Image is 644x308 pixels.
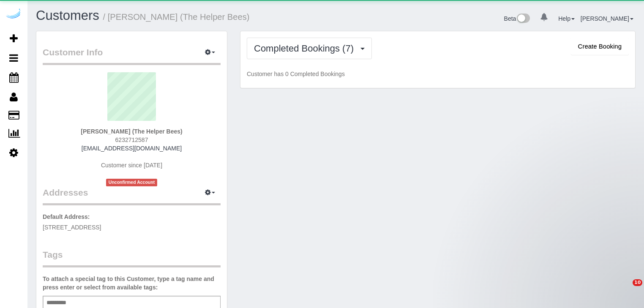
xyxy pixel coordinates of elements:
label: To attach a special tag to this Customer, type a tag name and press enter or select from availabl... [43,275,221,292]
a: [PERSON_NAME] [581,15,633,22]
iframe: Intercom live chat [615,279,636,300]
img: New interface [516,14,530,25]
button: Create Booking [571,38,629,55]
img: Automaid Logo [5,8,22,20]
span: Customer since [DATE] [101,162,162,169]
legend: Tags [43,248,221,267]
a: Customers [36,8,99,23]
a: Help [558,15,575,22]
a: Beta [504,15,530,22]
legend: Customer Info [43,46,221,65]
strong: [PERSON_NAME] (The Helper Bees) [81,128,182,135]
span: [STREET_ADDRESS] [43,224,101,231]
p: Customer has 0 Completed Bookings [247,70,629,78]
span: Completed Bookings (7) [254,43,358,54]
label: Default Address: [43,213,90,221]
span: 6232712587 [115,136,148,143]
button: Completed Bookings (7) [247,38,372,59]
small: / [PERSON_NAME] (The Helper Bees) [103,12,250,22]
a: [EMAIL_ADDRESS][DOMAIN_NAME] [82,145,182,152]
span: Unconfirmed Account [106,179,158,186]
span: 10 [633,279,642,286]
